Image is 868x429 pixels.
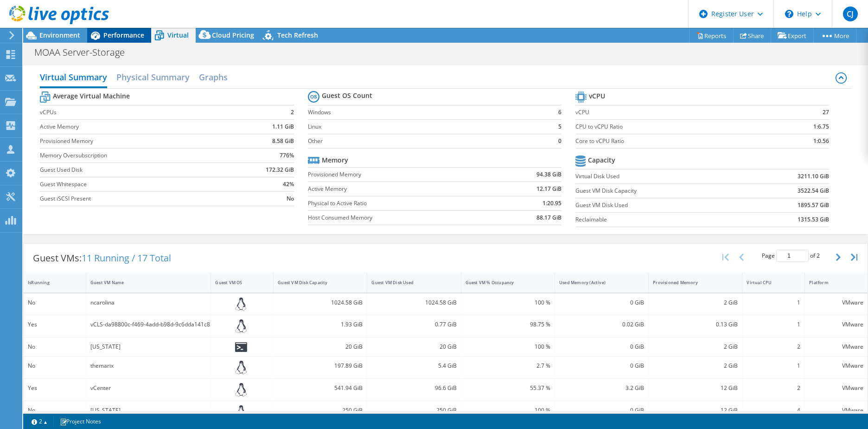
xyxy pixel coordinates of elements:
label: vCPU [575,108,771,117]
div: Guest VM Disk Used [371,279,445,286]
div: 1024.58 GiB [278,298,363,308]
div: 100 % [466,405,550,416]
span: CJ [843,6,858,21]
svg: \n [785,10,793,18]
div: 2 GiB [653,298,738,308]
a: Project Notes [53,416,108,427]
label: Provisioned Memory [40,136,233,146]
b: Average Virtual Machine [53,91,130,101]
div: 0.02 GiB [559,319,644,330]
div: 20 GiB [278,342,363,352]
label: Guest VM Disk Capacity [575,186,747,195]
div: vCLS-da98800c-f469-4add-b98d-9c6dda141c83 [90,319,207,330]
div: 1 [747,319,800,330]
b: 27 [823,108,829,117]
b: 1.11 GiB [272,122,294,131]
a: More [813,28,856,43]
span: 11 Running / 17 Total [82,252,171,264]
div: 2.7 % [466,361,550,371]
a: 2 [25,416,54,427]
label: Guest iSCSI Present [40,194,233,203]
div: 20 GiB [371,342,456,352]
div: 2 GiB [653,342,738,352]
label: Physical to Active Ratio [308,199,494,208]
div: No [28,405,82,416]
div: 12 GiB [653,405,738,416]
input: jump to page [776,250,809,262]
div: VMware [809,298,863,308]
div: 2 [747,383,800,393]
div: 3.2 GiB [559,383,644,393]
div: 541.94 GiB [278,383,363,393]
div: 100 % [466,298,550,308]
b: 3211.10 GiB [798,172,829,181]
label: Virtual Disk Used [575,172,747,181]
div: VMware [809,361,863,371]
div: Yes [28,319,82,330]
label: Linux [308,122,549,131]
div: 0 GiB [559,361,644,371]
label: Active Memory [308,184,494,194]
div: 98.75 % [466,319,550,330]
label: Windows [308,108,549,117]
div: 55.37 % [466,383,550,393]
div: Platform [809,279,852,286]
label: Memory Oversubscription [40,151,233,160]
div: 250 GiB [278,405,363,416]
div: Guest VM % Occupancy [466,279,539,286]
div: 1024.58 GiB [371,298,456,308]
b: 1:6.75 [813,122,829,131]
b: 5 [558,122,562,131]
div: 0 GiB [559,405,644,416]
h2: Virtual Summary [40,68,107,88]
div: 100 % [466,342,550,352]
label: Guest Whitespace [40,180,233,189]
div: No [28,361,82,371]
a: Share [733,28,771,43]
div: 5.4 GiB [371,361,456,371]
span: Cloud Pricing [212,31,254,39]
div: Provisioned Memory [653,279,727,286]
div: Used Memory (Active) [559,279,633,286]
div: 1.93 GiB [278,319,363,330]
h2: Graphs [199,68,228,86]
b: 94.38 GiB [536,170,562,179]
span: Page of [762,250,820,262]
label: CPU to vCPU Ratio [575,122,771,131]
div: vCenter [90,383,207,393]
div: Guest VM Disk Capacity [278,279,351,286]
h2: Physical Summary [116,68,190,86]
span: Tech Refresh [277,31,318,39]
label: Reclaimable [575,215,747,224]
div: Virtual CPU [747,279,789,286]
b: 1:0.56 [813,136,829,146]
b: 1315.53 GiB [798,215,829,224]
b: No [287,194,294,203]
div: VMware [809,383,863,393]
div: 0.77 GiB [371,319,456,330]
div: [US_STATE] [90,405,207,416]
div: 1 [747,298,800,308]
label: Host Consumed Memory [308,213,494,222]
b: 6 [558,108,562,117]
b: 1:20.95 [542,199,562,208]
b: 1895.57 GiB [798,201,829,210]
label: Guest Used Disk [40,165,233,175]
div: IsRunning [28,279,70,286]
span: Environment [39,31,80,39]
b: 3522.54 GiB [798,186,829,195]
b: 42% [283,180,294,189]
span: Performance [103,31,144,39]
label: Active Memory [40,122,233,131]
div: 1 [747,361,800,371]
div: 2 GiB [653,361,738,371]
b: 12.17 GiB [536,184,562,194]
label: vCPUs [40,108,233,117]
b: 172.32 GiB [266,165,294,175]
div: [US_STATE] [90,342,207,352]
div: VMware [809,319,863,330]
div: ncarolina [90,298,207,308]
a: Export [771,28,814,43]
div: No [28,342,82,352]
b: 776% [280,151,294,160]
